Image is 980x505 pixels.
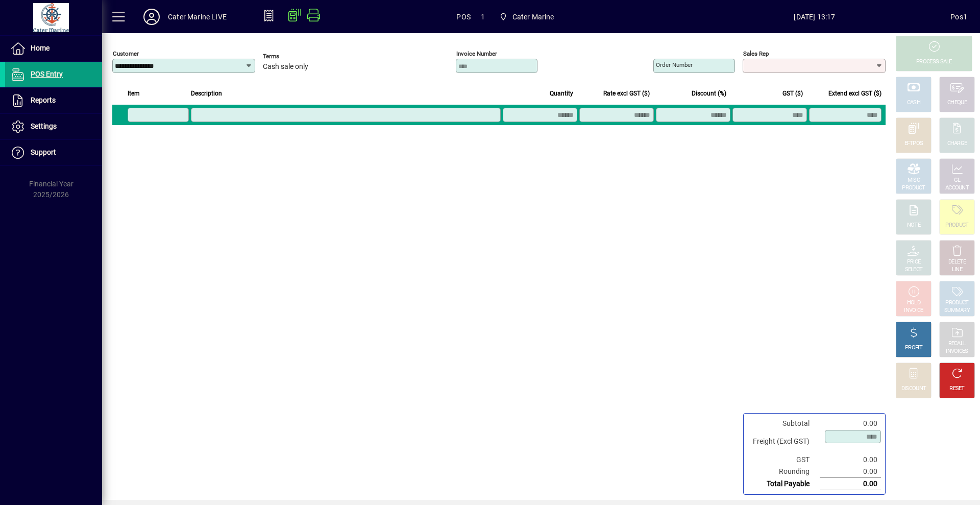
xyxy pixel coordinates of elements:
div: RESET [949,385,965,393]
a: Support [5,140,102,165]
div: NOTE [907,222,920,229]
td: 0.00 [820,478,881,490]
span: Discount (%) [692,88,726,99]
span: GST ($) [782,88,803,99]
a: Home [5,36,102,61]
span: Rate excl GST ($) [603,88,650,99]
span: Item [128,88,140,99]
div: DELETE [948,258,966,266]
div: HOLD [907,299,920,307]
span: Home [31,44,50,52]
span: Settings [31,122,57,130]
mat-label: Order number [656,61,693,68]
mat-label: Invoice number [456,50,497,57]
span: Cater Marine [495,8,558,26]
span: [DATE] 13:17 [679,9,951,25]
mat-label: Sales rep [743,50,769,57]
div: Pos1 [950,9,967,25]
div: INVOICES [946,348,968,355]
span: POS Entry [31,70,63,78]
td: 0.00 [820,454,881,466]
div: CHARGE [947,140,967,148]
div: LINE [952,266,962,274]
td: 0.00 [820,466,881,478]
span: Reports [31,96,56,104]
a: Reports [5,88,102,113]
td: Total Payable [748,478,820,490]
div: PRODUCT [902,184,925,192]
div: GL [954,177,961,184]
div: EFTPOS [904,140,923,148]
span: 1 [481,9,485,25]
div: RECALL [948,340,966,348]
td: 0.00 [820,418,881,429]
div: ACCOUNT [945,184,969,192]
td: Subtotal [748,418,820,429]
span: Cater Marine [512,9,554,25]
div: PROCESS SALE [916,58,952,66]
td: GST [748,454,820,466]
span: Extend excl GST ($) [828,88,881,99]
a: Settings [5,114,102,139]
div: SUMMARY [944,307,970,315]
span: POS [456,9,471,25]
span: Description [191,88,222,99]
div: SELECT [905,266,923,274]
td: Rounding [748,466,820,478]
mat-label: Customer [113,50,139,57]
div: INVOICE [904,307,923,315]
div: PRICE [907,258,921,266]
div: DISCOUNT [901,385,926,393]
div: CHEQUE [947,99,967,107]
div: PROFIT [905,344,922,352]
button: Profile [135,8,168,26]
div: MISC [908,177,920,184]
span: Quantity [550,88,573,99]
span: Cash sale only [263,63,308,71]
div: CASH [907,99,920,107]
div: PRODUCT [945,222,968,229]
span: Terms [263,53,324,60]
span: Support [31,148,56,156]
div: Cater Marine LIVE [168,9,227,25]
td: Freight (Excl GST) [748,429,820,454]
div: PRODUCT [945,299,968,307]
